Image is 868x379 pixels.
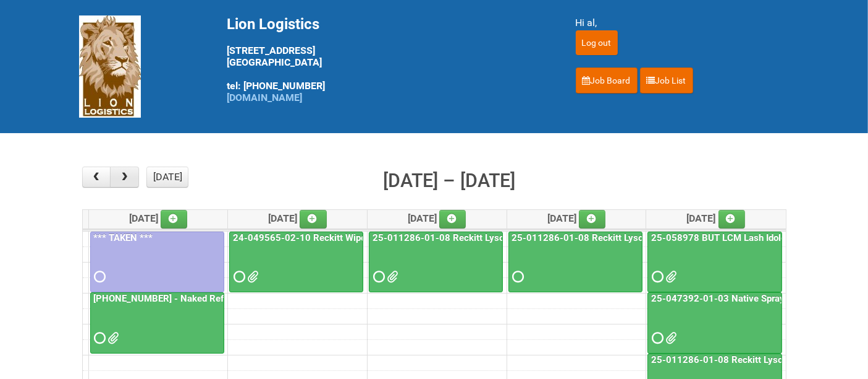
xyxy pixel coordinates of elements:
[652,334,660,342] span: Requested
[370,232,580,243] a: 25-011286-01-08 Reckitt Lysol Laundry Scented
[227,15,545,103] div: [STREET_ADDRESS] [GEOGRAPHIC_DATA] tel: [PHONE_NUMBER]
[247,272,256,281] span: 24-049565-02-10 - MDN 2.xlsx 24-049565-02-10 - JNF.DOC 24-049565-02-10 - MDN.xlsx
[234,272,242,281] span: Requested
[647,292,782,354] a: 25-047392-01-03 Native Spray Rapid Response
[649,232,838,243] a: 25-058978 BUT LCM Lash Idole US / Retest
[508,232,643,293] a: 25-011286-01-08 Reckitt Lysol Laundry Scented - BLINDING (hold slot)
[95,334,103,342] span: Requested
[227,92,303,103] a: [DOMAIN_NAME]
[79,15,141,118] img: Lion Logistics
[665,272,674,281] span: MDN (2) 25-058978-01-08.xlsx LPF 25-058978-01-08.xlsx CELL 1.pdf CELL 2.pdf CELL 3.pdf CELL 4.pdf...
[90,292,224,354] a: [PHONE_NUMBER] - Naked Reformulation
[387,272,395,281] span: 25-011286-01 - MDN (2).xlsx 25-011286-01-08 - JNF.DOC 25-011286-01 - MDN.xlsx
[79,60,141,72] a: Lion Logistics
[513,272,521,281] span: Requested
[229,232,363,293] a: 24-049565-02-10 Reckitt Wipes HUT Stages 1-3
[373,272,382,281] span: Requested
[408,212,466,224] span: [DATE]
[687,212,746,224] span: [DATE]
[665,334,674,342] span: 25-047392-01-03 - MDN.xlsx 25-047392-01-03 JNF.DOC
[439,210,466,229] a: Add an event
[640,68,693,94] a: Job List
[146,167,188,188] button: [DATE]
[579,210,606,229] a: Add an event
[576,68,638,94] a: Job Board
[718,210,746,229] a: Add an event
[230,232,443,243] a: 24-049565-02-10 Reckitt Wipes HUT Stages 1-3
[300,210,327,229] a: Add an event
[369,232,503,293] a: 25-011286-01-08 Reckitt Lysol Laundry Scented
[91,293,271,304] a: [PHONE_NUMBER] - Naked Reformulation
[268,212,327,224] span: [DATE]
[108,334,117,342] span: MDN - 25-055556-01 (2).xlsx MDN - 25-055556-01.xlsx JNF - 25-055556-01.doc
[227,15,320,33] span: Lion Logistics
[510,232,814,243] a: 25-011286-01-08 Reckitt Lysol Laundry Scented - BLINDING (hold slot)
[95,272,103,281] span: Requested
[129,212,188,224] span: [DATE]
[576,15,790,30] div: Hi al,
[547,212,606,224] span: [DATE]
[576,30,618,55] input: Log out
[652,272,660,281] span: Requested
[161,210,188,229] a: Add an event
[647,232,782,293] a: 25-058978 BUT LCM Lash Idole US / Retest
[649,293,856,304] a: 25-047392-01-03 Native Spray Rapid Response
[383,167,515,195] h2: [DATE] – [DATE]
